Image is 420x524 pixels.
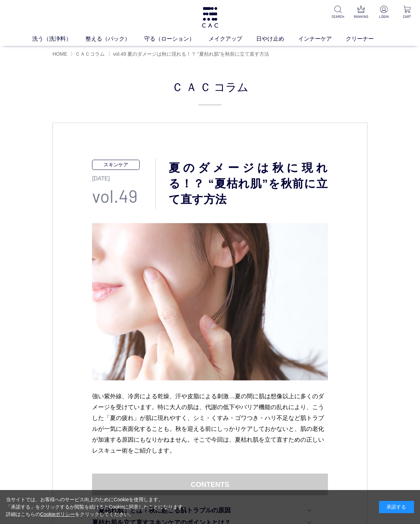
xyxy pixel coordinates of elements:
a: RANKING [353,6,368,19]
a: メイクアップ [209,35,256,43]
a: Cookieポリシー [40,511,75,517]
a: クリーナー [346,35,388,43]
span: vol.49 夏のダメージは秋に現れる！？ “夏枯れ肌”を秋前に立て直す方法 [113,51,269,57]
p: LOGIN [377,14,391,19]
a: CART [400,6,414,19]
p: スキンケア [92,160,140,170]
p: RANKING [353,14,368,19]
p: 強い紫外線、冷房による乾燥、汗や皮脂による刺激…夏の間に肌は想像以上に多くのダメージを受けています。特に大人の肌は、代謝の低下やバリア機能の乱れにより、こうした「夏の疲れ」が肌に現れやすく、シミ... [92,391,328,456]
p: vol.49 [92,183,155,209]
p: [DATE] [92,170,155,183]
dt: CONTENTS [92,474,328,495]
a: SEARCH [330,6,345,19]
a: ＣＡＣコラム [75,51,105,57]
p: SEARCH [330,14,345,19]
span: コラム [214,78,248,95]
a: 整える（パック） [85,35,144,43]
img: logo [201,7,219,28]
h1: 夏のダメージは秋に現れる！？ “夏枯れ肌”を秋前に立て直す方法 [156,160,328,207]
a: LOGIN [377,6,391,19]
div: 当サイトでは、お客様へのサービス向上のためにCookieを使用します。 「承諾する」をクリックするか閲覧を続けるとCookieに同意したことになります。 詳細はこちらの をクリックしてください。 [6,496,188,518]
div: 承諾する [379,501,414,513]
a: 洗う（洗浄料） [32,35,85,43]
p: CART [400,14,414,19]
a: 日やけ止め [256,35,298,43]
a: インナーケア [298,35,346,43]
li: 〉 [70,51,106,57]
img: 夏のダメージは秋に現れる！？ “夏枯れ肌”を秋前に立て直す方法 [92,223,328,380]
a: HOME [52,51,67,57]
li: 〉 [108,51,271,57]
a: 守る（ローション） [144,35,209,43]
h2: ＣＡＣ [52,78,367,105]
